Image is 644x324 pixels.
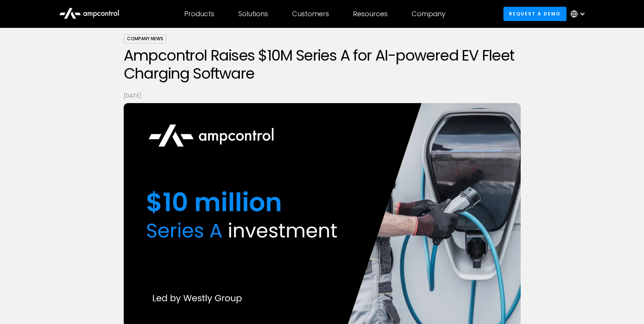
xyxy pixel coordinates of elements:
div: Products [184,10,214,18]
a: Request a demo [503,7,567,21]
div: Company [412,10,445,18]
div: Company News [124,34,167,43]
div: Solutions [238,10,268,18]
h1: Ampcontrol Raises $10M Series A for AI-powered EV Fleet Charging Software [124,46,521,82]
div: Customers [292,10,329,18]
div: Resources [353,10,388,18]
p: [DATE] [124,91,521,100]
